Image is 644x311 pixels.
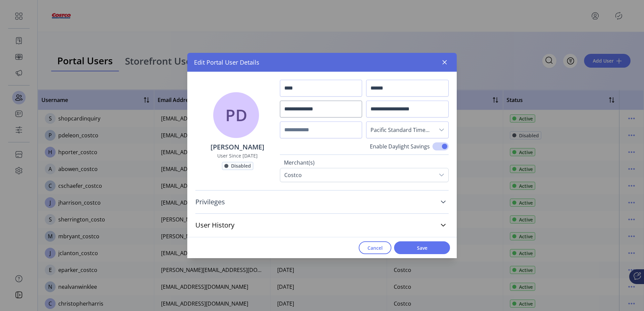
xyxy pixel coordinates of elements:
[403,244,441,251] span: Save
[195,195,449,209] a: Privileges
[367,244,383,251] span: Cancel
[231,162,251,169] span: Disabled
[280,168,306,182] div: Costco
[211,142,264,152] p: [PERSON_NAME]
[195,222,234,229] span: User History
[194,58,259,67] span: Edit Portal User Details
[435,122,448,138] div: dropdown trigger
[370,142,430,150] label: Enable Daylight Savings
[195,218,449,233] a: User History
[366,122,435,138] span: Pacific Standard Time - Los Angeles (GMT-8)
[284,159,445,168] label: Merchant(s)
[225,103,247,127] span: PD
[217,152,258,159] label: User Since [DATE]
[359,241,391,254] button: Cancel
[195,199,225,205] span: Privileges
[394,241,450,254] button: Save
